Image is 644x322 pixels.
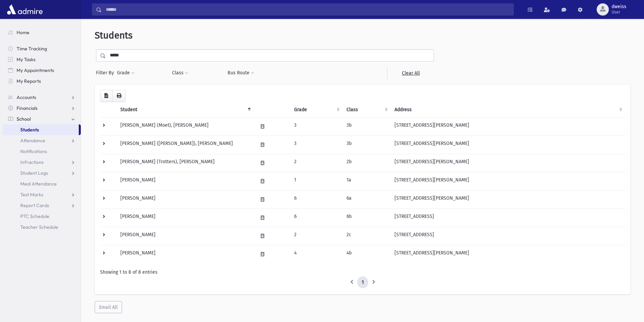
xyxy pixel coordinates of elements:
[290,135,343,154] td: 3
[116,154,254,172] td: [PERSON_NAME] (Trotters), [PERSON_NAME]
[3,135,81,146] a: Attendance
[3,43,81,54] a: Time Tracking
[3,76,81,86] a: My Reports
[116,102,254,118] th: Student: activate to sort column descending
[387,67,434,79] a: Clear All
[3,27,81,38] a: Home
[17,46,47,52] span: Time Tracking
[20,170,48,176] span: Student Logs
[342,227,390,245] td: 2c
[17,116,31,122] span: School
[290,245,343,263] td: 4
[17,67,54,73] span: My Appointments
[116,190,254,208] td: [PERSON_NAME]
[20,127,39,133] span: Students
[3,124,79,135] a: Students
[290,172,343,190] td: 1
[227,67,255,79] button: Bus Route
[112,90,126,102] button: Print
[3,157,81,168] a: Infractions
[5,3,44,16] img: AdmirePro
[390,190,625,208] td: [STREET_ADDRESS][PERSON_NAME]
[20,138,45,144] span: Attendance
[3,168,81,178] a: Student Logs
[3,114,81,124] a: School
[390,154,625,172] td: [STREET_ADDRESS][PERSON_NAME]
[290,154,343,172] td: 2
[290,190,343,208] td: 6
[390,135,625,154] td: [STREET_ADDRESS][PERSON_NAME]
[290,117,343,135] td: 3
[3,222,81,232] a: Teacher Schedule
[342,154,390,172] td: 2b
[20,159,44,165] span: Infractions
[116,135,254,154] td: [PERSON_NAME] ([PERSON_NAME]), [PERSON_NAME]
[342,190,390,208] td: 6a
[95,30,133,41] span: Students
[342,172,390,190] td: 1a
[117,67,135,79] button: Grade
[20,213,49,219] span: PTC Schedule
[100,90,113,102] button: CSV
[100,269,625,276] div: Showing 1 to 8 of 8 entries
[612,9,626,15] span: User
[390,245,625,263] td: [STREET_ADDRESS][PERSON_NAME]
[116,227,254,245] td: [PERSON_NAME]
[17,29,29,35] span: Home
[20,192,43,198] span: Test Marks
[357,276,368,289] a: 1
[390,102,625,118] th: Address: activate to sort column ascending
[17,94,36,100] span: Accounts
[342,102,390,118] th: Class: activate to sort column ascending
[116,117,254,135] td: [PERSON_NAME] (Moet), [PERSON_NAME]
[390,172,625,190] td: [STREET_ADDRESS][PERSON_NAME]
[95,301,122,313] button: Email All
[390,117,625,135] td: [STREET_ADDRESS][PERSON_NAME]
[3,92,81,103] a: Accounts
[17,56,35,63] span: My Tasks
[20,202,49,208] span: Report Cards
[3,178,81,189] a: Meal Attendance
[20,148,47,154] span: Notifications
[3,200,81,211] a: Report Cards
[172,67,189,79] button: Class
[17,78,41,84] span: My Reports
[20,224,58,230] span: Teacher Schedule
[3,189,81,200] a: Test Marks
[290,102,343,118] th: Grade: activate to sort column ascending
[116,172,254,190] td: [PERSON_NAME]
[3,211,81,222] a: PTC Schedule
[390,227,625,245] td: [STREET_ADDRESS]
[290,227,343,245] td: 2
[342,117,390,135] td: 3b
[20,181,57,187] span: Meal Attendance
[116,208,254,227] td: [PERSON_NAME]
[612,4,626,9] span: dweiss
[102,3,514,16] input: Search
[342,208,390,227] td: 6b
[3,54,81,65] a: My Tasks
[3,103,81,114] a: Financials
[3,65,81,76] a: My Appointments
[116,245,254,263] td: [PERSON_NAME]
[342,135,390,154] td: 3b
[290,208,343,227] td: 6
[3,146,81,157] a: Notifications
[390,208,625,227] td: [STREET_ADDRESS]
[342,245,390,263] td: 4b
[96,69,117,76] span: Filter By
[17,105,38,111] span: Financials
